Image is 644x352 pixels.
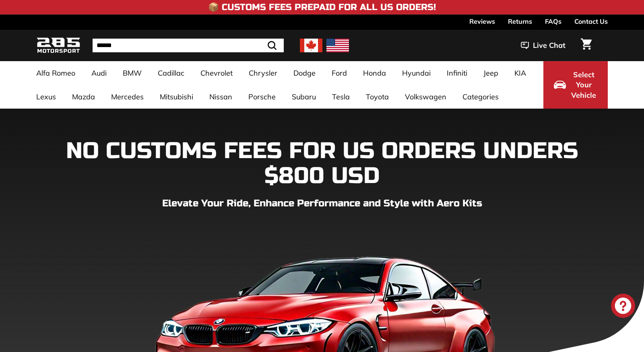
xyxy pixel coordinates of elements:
a: Jeep [475,61,506,85]
a: Tesla [324,85,358,109]
span: Live Chat [533,40,566,51]
a: Reviews [469,14,495,28]
a: Infiniti [439,61,475,85]
a: Chevrolet [192,61,241,85]
button: Select Your Vehicle [543,61,608,109]
a: Categories [454,85,507,109]
a: Cart [576,32,597,59]
a: Cadillac [150,61,192,85]
a: Ford [324,61,355,85]
button: Live Chat [510,35,576,56]
a: FAQs [545,14,561,28]
a: BMW [115,61,150,85]
img: Logo_285_Motorsport_areodynamics_components [36,36,80,55]
a: Chrysler [241,61,285,85]
a: Volkswagen [397,85,454,109]
h4: 📦 Customs Fees Prepaid for All US Orders! [208,2,436,12]
a: Hyundai [394,61,439,85]
a: Porsche [240,85,284,109]
a: Lexus [28,85,64,109]
input: Search [93,39,284,52]
a: Toyota [358,85,397,109]
a: Mitsubishi [152,85,201,109]
a: Honda [355,61,394,85]
a: Contact Us [574,14,608,28]
a: KIA [506,61,534,85]
a: Nissan [201,85,240,109]
a: Subaru [284,85,324,109]
a: Dodge [285,61,324,85]
a: Audi [83,61,115,85]
h1: NO CUSTOMS FEES FOR US ORDERS UNDERS $800 USD [36,139,608,188]
a: Mazda [64,85,103,109]
a: Alfa Romeo [28,61,83,85]
a: Returns [508,14,532,28]
a: Mercedes [103,85,152,109]
p: Elevate Your Ride, Enhance Performance and Style with Aero Kits [36,196,608,211]
span: Select Your Vehicle [570,70,597,101]
inbox-online-store-chat: Shopify online store chat [609,294,638,320]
